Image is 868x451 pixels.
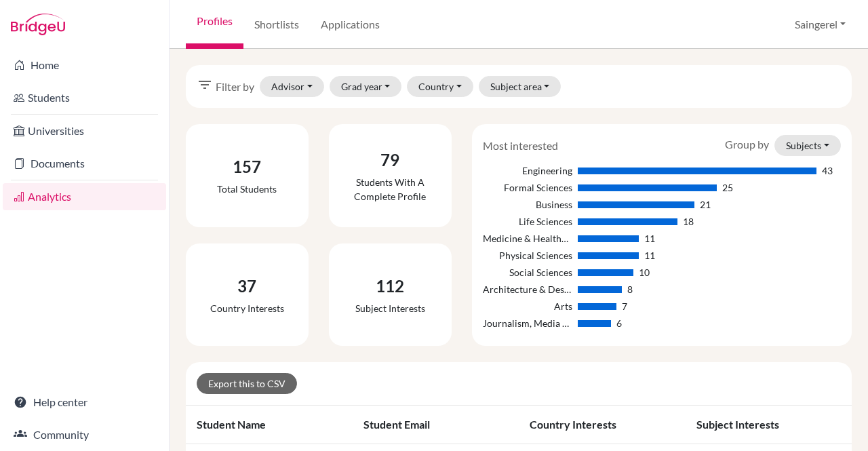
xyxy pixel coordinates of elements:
button: Subjects [774,135,841,156]
div: Students with a complete profile [340,175,441,203]
div: Physical Sciences [483,248,572,262]
div: Architecture & Design [483,282,572,296]
a: Universities [3,117,166,144]
div: 79 [340,148,441,172]
div: 7 [622,299,627,313]
div: Formal Sciences [483,180,572,195]
div: 37 [210,274,284,298]
div: Engineering [483,163,572,178]
a: Community [3,421,166,448]
div: 112 [355,274,425,298]
button: Subject area [479,76,561,97]
div: 43 [822,163,833,178]
div: 157 [217,155,277,179]
div: 25 [722,180,733,195]
a: Help center [3,389,166,416]
div: 11 [644,248,655,262]
div: Business [483,197,572,212]
th: Student name [186,406,353,444]
button: Country [407,76,473,97]
button: Grad year [330,76,402,97]
div: 10 [639,265,650,279]
img: Bridge-U [11,14,65,35]
button: Advisor [260,76,324,97]
div: Life Sciences [483,214,572,229]
div: 8 [627,282,633,296]
th: Country interests [519,406,686,444]
a: Documents [3,150,166,177]
span: Filter by [216,79,254,95]
a: Analytics [3,183,166,210]
div: 18 [683,214,694,229]
div: 11 [644,231,655,246]
div: Arts [483,299,572,313]
th: Subject interests [686,406,852,444]
div: Medicine & Healthcare [483,231,572,246]
a: Export this to CSV [197,373,297,394]
th: Student email [353,406,519,444]
div: Group by [715,135,851,156]
div: 21 [700,197,711,212]
i: filter_list [197,77,213,93]
div: Subject interests [355,301,425,315]
div: 6 [616,316,622,330]
div: Social Sciences [483,265,572,279]
div: Total students [217,182,277,196]
div: Most interested [473,138,568,154]
a: Students [3,84,166,111]
div: Journalism, Media Studies & Communication [483,316,572,330]
a: Home [3,52,166,79]
button: Saingerel [789,12,852,37]
div: Country interests [210,301,284,315]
